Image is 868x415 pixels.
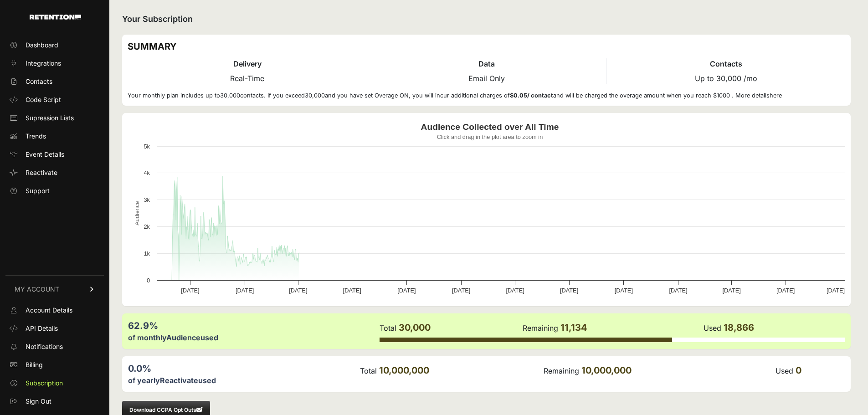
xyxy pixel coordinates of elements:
text: [DATE] [343,287,361,294]
text: [DATE] [669,287,687,294]
span: Integrations [26,59,61,68]
a: Subscription [5,376,104,390]
strong: / contact [510,92,553,99]
span: Code Script [26,95,61,104]
text: Audience [134,201,140,225]
a: Account Details [5,303,104,318]
span: 30,000 [399,322,431,333]
a: Dashboard [5,38,104,52]
img: Retention.com [30,15,81,20]
text: [DATE] [236,287,254,294]
h4: Data [367,58,606,69]
small: Your monthly plan includes up to contacts. If you exceed and you have set Overage ON, you will in... [128,92,782,99]
text: Audience Collected over All Time [421,122,559,132]
text: [DATE] [397,287,416,294]
span: Billing [26,360,43,369]
span: Support [26,186,50,195]
span: 30,000 [220,92,240,99]
text: [DATE] [289,287,307,294]
a: Event Details [5,147,104,162]
a: Billing [5,358,104,372]
span: $0.05 [510,92,527,99]
span: API Details [26,324,58,333]
text: 2k [144,223,150,230]
a: Supression Lists [5,111,104,125]
span: Subscription [26,379,63,388]
span: Supression Lists [26,113,74,123]
text: [DATE] [615,287,633,294]
text: [DATE] [723,287,741,294]
label: Remaining [523,323,558,333]
div: 62.9% [128,319,379,332]
text: [DATE] [181,287,199,294]
span: Event Details [26,150,64,159]
text: [DATE] [506,287,524,294]
h4: Delivery [128,58,367,69]
label: Used [776,366,793,375]
span: Real-Time [230,74,264,83]
span: Dashboard [26,41,58,50]
label: Total [380,323,396,333]
span: 0 [796,365,801,376]
span: 10,000,000 [581,365,632,376]
text: [DATE] [776,287,795,294]
div: 0.0% [128,362,359,375]
label: Used [704,323,721,333]
a: Reactivate [5,165,104,180]
span: 18,866 [724,322,754,333]
span: Trends [26,132,46,141]
div: of yearly used [128,375,359,386]
a: Contacts [5,74,104,89]
span: Email Only [468,74,505,83]
text: 4k [144,169,150,176]
a: Notifications [5,339,104,354]
text: 5k [144,143,150,150]
span: MY ACCOUNT [15,285,59,294]
span: 11,134 [560,322,587,333]
a: MY ACCOUNT [5,275,104,303]
span: Notifications [26,342,63,351]
label: Total [360,366,377,375]
a: Support [5,184,104,198]
div: of monthly used [128,332,379,343]
label: Audience [166,333,200,342]
text: [DATE] [827,287,845,294]
svg: Audience Collected over All Time [128,118,852,301]
h3: SUMMARY [128,40,845,53]
a: here [770,92,782,99]
text: 0 [147,277,150,284]
a: Trends [5,129,104,143]
text: 1k [144,250,150,257]
text: [DATE] [560,287,578,294]
span: 30,000 [305,92,325,99]
span: Account Details [26,306,72,315]
text: 3k [144,196,150,203]
text: Click and drag in the plot area to zoom in [437,133,543,140]
span: Sign Out [26,397,51,406]
h4: Contacts [606,58,845,69]
label: Reactivate [160,376,198,385]
h2: Your Subscription [122,13,851,26]
label: Remaining [544,366,579,375]
span: Reactivate [26,168,57,177]
a: Code Script [5,92,104,107]
text: [DATE] [452,287,470,294]
span: Up to 30,000 /mo [695,74,757,83]
span: 10,000,000 [379,365,429,376]
span: Contacts [26,77,52,86]
a: Integrations [5,56,104,71]
a: API Details [5,321,104,336]
a: Sign Out [5,394,104,409]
